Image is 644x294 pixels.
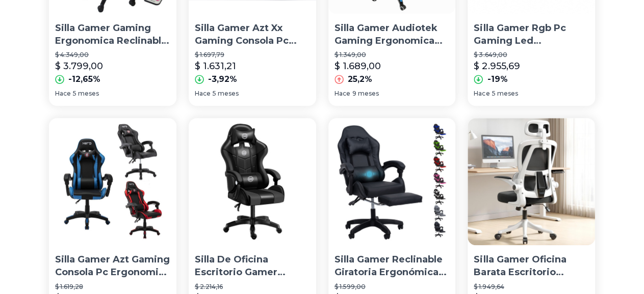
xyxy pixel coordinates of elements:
p: $ 2.214,16 [195,283,310,291]
p: -12,65% [68,73,100,85]
p: $ 1.599,00 [334,283,450,291]
span: Hace [55,90,71,98]
p: -3,92% [208,73,237,85]
span: 5 meses [73,90,99,98]
p: $ 1.697,79 [195,51,310,59]
img: Silla Gamer Reclinable Giratoria Ergonómica Súper Cómoda [328,118,456,245]
p: $ 3.799,00 [55,59,103,73]
span: 5 meses [213,90,239,98]
span: 9 meses [352,90,379,98]
p: $ 1.631,21 [195,59,236,73]
img: Silla Gamer Azt Gaming Consola Pc Ergonomica Reclinable [49,118,176,245]
p: $ 1.689,00 [334,59,381,73]
p: $ 1.949,64 [474,283,589,291]
img: Silla De Oficina Escritorio Gamer Reclinable Ergonómica Pro [189,118,316,245]
p: $ 4.349,00 [55,51,170,59]
span: Hace [195,90,211,98]
p: Silla De Oficina Escritorio Gamer Reclinable Ergonómica Pro [195,253,310,279]
p: Silla Gamer Rgb Pc Gaming Led Ergnonomica Reclinable Esports [474,22,589,47]
span: 5 meses [492,90,518,98]
p: Silla Gamer Oficina Barata Escritorio Ergonómica Giratoria [474,253,589,279]
p: 25,2% [348,73,372,85]
p: Silla Gamer Gaming Ergonomica Reclinable Luz Led Rgb Luces [55,22,170,47]
p: Silla Gamer Azt Gaming Consola Pc Ergonomica Reclinable [55,253,170,279]
p: $ 2.955,69 [474,59,520,73]
p: $ 1.619,28 [55,283,170,291]
p: Silla Gamer Azt Xx Gaming Consola Pc Ergonomica Reclinable [195,22,310,47]
p: Silla Gamer Reclinable Giratoria Ergonómica Súper Cómoda [334,253,450,279]
p: $ 1.349,00 [334,51,450,59]
p: -19% [487,73,507,85]
img: Silla Gamer Oficina Barata Escritorio Ergonómica Giratoria [468,118,595,245]
p: Silla Gamer Audiotek Gaming Ergonomica Reclinable [334,22,450,47]
span: Hace [474,90,490,98]
span: Hace [334,90,350,98]
p: $ 3.649,00 [474,51,589,59]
